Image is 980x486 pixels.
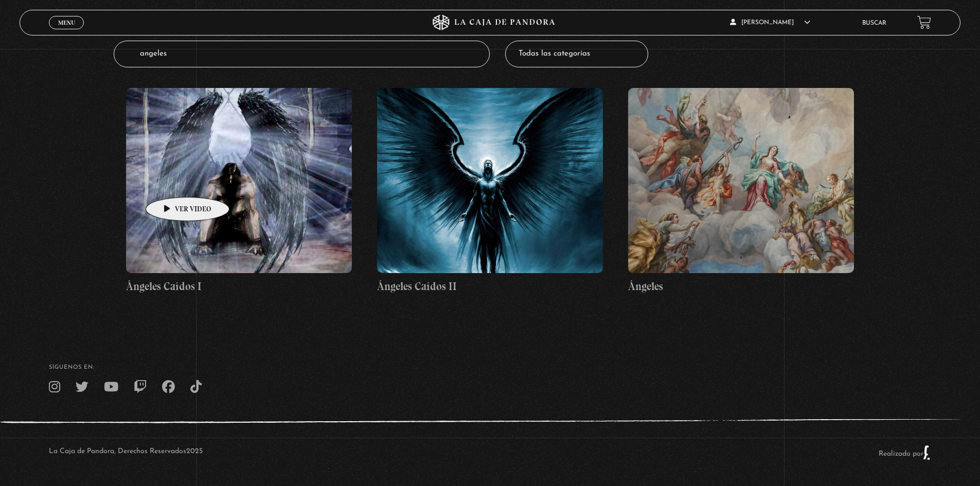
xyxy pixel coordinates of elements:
[126,88,352,295] a: Ángeles Caídos I
[628,278,854,295] h4: Ángeles
[55,28,79,35] span: Cerrar
[49,365,931,370] h4: SÍguenos en:
[879,450,931,458] a: Realizado por
[49,445,203,460] p: La Caja de Pandora, Derechos Reservados 2025
[377,278,603,295] h4: Ángeles Caídos II
[917,15,931,29] a: View your shopping cart
[58,20,75,26] span: Menu
[126,278,352,295] h4: Ángeles Caídos I
[730,20,810,26] span: [PERSON_NAME]
[862,20,886,26] a: Buscar
[628,88,854,295] a: Ángeles
[377,88,603,295] a: Ángeles Caídos II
